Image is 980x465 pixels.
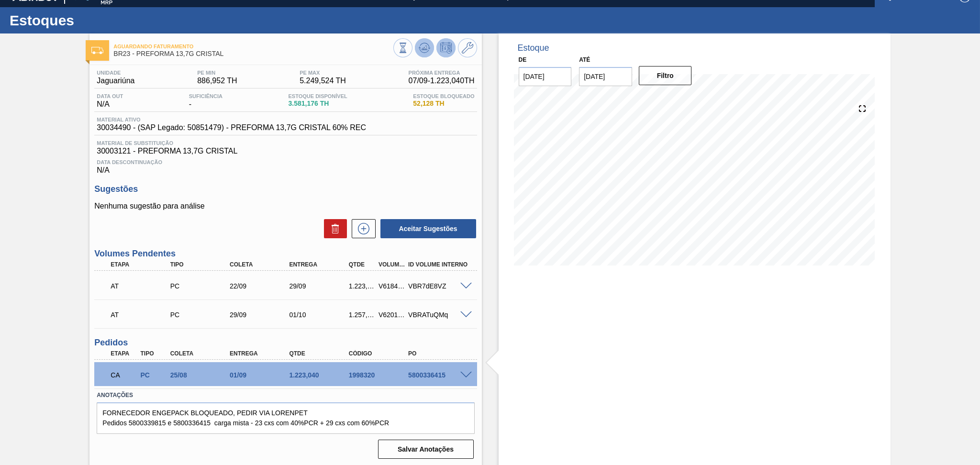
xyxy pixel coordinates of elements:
[97,117,366,122] span: Material ativo
[108,304,175,325] div: Aguardando Informações de Transporte
[393,38,412,57] button: Visão Geral dos Estoques
[108,365,139,386] div: Cancelado
[97,147,474,155] span: 30003121 - PREFORMA 13,7G CRISTAL
[97,388,474,402] label: Anotações
[287,311,354,319] div: 01/10/2025
[187,93,225,109] div: -
[97,159,474,165] span: Data Descontinuação
[406,350,473,357] div: PO
[97,140,474,146] span: Material de Substituição
[113,50,393,57] span: BR23 - PREFORMA 13,7G CRISTAL
[413,100,474,107] span: 52,128 TH
[97,402,474,434] textarea: FORNECEDOR ENGEPACK BLOQUEADO, PEDIR VIA LORENPET Pedidos 5800339815 e 5800336415 carga mista - 2...
[287,350,354,357] div: Qtde
[10,15,179,26] h1: Estoques
[436,38,456,57] button: Desprogramar Estoque
[111,282,173,290] p: AT
[91,47,103,54] img: Ícone
[227,282,294,290] div: 22/09/2025
[380,219,476,238] button: Aceitar Sugestões
[346,350,413,357] div: Código
[94,249,477,259] h3: Volumes Pendentes
[376,261,407,268] div: Volume Portal
[346,282,378,290] div: 1.223,040
[346,311,378,319] div: 1.257,984
[108,350,139,357] div: Etapa
[108,276,175,297] div: Aguardando Informações de Transporte
[519,56,527,63] label: De
[227,350,294,357] div: Entrega
[94,338,477,348] h3: Pedidos
[519,67,572,86] input: dd/mm/yyyy
[189,93,223,99] span: Suficiência
[168,371,235,379] div: 25/08/2025
[288,93,347,99] span: Estoque Disponível
[579,56,590,63] label: Até
[319,219,347,238] div: Excluir Sugestões
[415,38,434,57] button: Atualizar Gráfico
[108,261,175,268] div: Etapa
[227,311,294,319] div: 29/09/2025
[406,311,473,319] div: VBRATuQMq
[168,282,235,290] div: Pedido de Compra
[111,311,173,319] p: AT
[97,77,134,85] span: Jaguariúna
[97,93,123,99] span: Data out
[287,261,354,268] div: Entrega
[168,261,235,268] div: Tipo
[376,311,407,319] div: V620161
[413,93,474,99] span: Estoque Bloqueado
[347,219,376,238] div: Nova sugestão
[346,371,413,379] div: 1998320
[113,44,393,49] span: Aguardando Faturamento
[639,66,692,85] button: Filtro
[406,282,473,290] div: VBR7dE8VZ
[406,261,473,268] div: Id Volume Interno
[97,123,366,132] span: 30034490 - (SAP Legado: 50851479) - PREFORMA 13,7G CRISTAL 60% REC
[406,371,473,379] div: 5800336415
[97,70,134,76] span: Unidade
[376,282,407,290] div: V618450
[138,371,169,379] div: Pedido de Compra
[287,371,354,379] div: 1.223,040
[518,43,549,53] div: Estoque
[94,155,477,175] div: N/A
[409,70,475,76] span: Próxima Entrega
[111,371,137,379] p: CA
[300,70,346,76] span: PE MAX
[168,311,235,319] div: Pedido de Compra
[346,261,378,268] div: Qtde
[378,440,474,459] button: Salvar Anotações
[94,93,125,109] div: N/A
[227,261,294,268] div: Coleta
[409,77,475,85] span: 07/09 - 1.223,040 TH
[287,282,354,290] div: 29/09/2025
[376,218,477,239] div: Aceitar Sugestões
[138,350,169,357] div: Tipo
[579,67,632,86] input: dd/mm/yyyy
[94,202,477,210] p: Nenhuma sugestão para análise
[168,350,235,357] div: Coleta
[458,38,477,57] button: Ir ao Master Data / Geral
[197,77,237,85] span: 886,952 TH
[288,100,347,107] span: 3.581,176 TH
[300,77,346,85] span: 5.249,524 TH
[227,371,294,379] div: 01/09/2025
[94,184,477,194] h3: Sugestões
[197,70,237,76] span: PE MIN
